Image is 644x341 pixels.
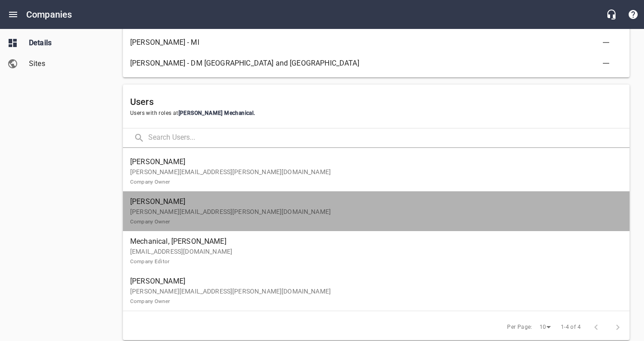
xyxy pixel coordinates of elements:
span: Mechanical, [PERSON_NAME] [130,236,615,247]
span: [PERSON_NAME] - MI [130,37,608,48]
span: [PERSON_NAME] [130,156,615,167]
small: Company Owner [130,218,170,225]
a: [PERSON_NAME][PERSON_NAME][EMAIL_ADDRESS][PERSON_NAME][DOMAIN_NAME]Company Owner [123,271,630,311]
button: Delete Association [595,32,617,53]
a: [PERSON_NAME][PERSON_NAME][EMAIL_ADDRESS][PERSON_NAME][DOMAIN_NAME]Company Owner [123,191,630,231]
button: Open drawer [2,4,24,25]
a: [PERSON_NAME][PERSON_NAME][EMAIL_ADDRESS][PERSON_NAME][DOMAIN_NAME]Company Owner [123,152,630,191]
span: [PERSON_NAME] Mechanical . [179,110,255,116]
span: Sites [29,58,98,69]
span: [PERSON_NAME] [130,276,615,287]
small: Company Editor [130,258,169,265]
span: Per Page: [507,323,532,332]
span: [PERSON_NAME] [130,196,615,207]
button: Live Chat [601,4,622,25]
span: [PERSON_NAME] - DM [GEOGRAPHIC_DATA] and [GEOGRAPHIC_DATA] [130,58,608,69]
span: Details [29,38,98,48]
h6: Users [130,95,622,109]
p: [PERSON_NAME][EMAIL_ADDRESS][PERSON_NAME][DOMAIN_NAME] [130,167,615,186]
div: 10 [536,321,554,333]
button: Support Portal [622,4,644,25]
button: Delete Association [595,52,617,74]
span: Users with roles at [130,109,622,118]
small: Company Owner [130,179,170,185]
p: [PERSON_NAME][EMAIL_ADDRESS][PERSON_NAME][DOMAIN_NAME] [130,287,615,306]
span: 1-4 of 4 [561,323,581,332]
p: [PERSON_NAME][EMAIL_ADDRESS][PERSON_NAME][DOMAIN_NAME] [130,207,615,226]
small: Company Owner [130,298,170,304]
a: Mechanical, [PERSON_NAME][EMAIL_ADDRESS][DOMAIN_NAME]Company Editor [123,231,630,271]
h6: Companies [26,7,72,22]
input: Search Users... [148,128,630,148]
p: [EMAIL_ADDRESS][DOMAIN_NAME] [130,247,615,266]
